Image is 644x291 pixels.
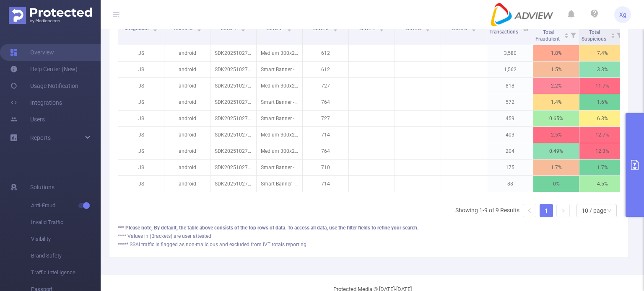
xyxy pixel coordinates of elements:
[471,25,476,30] div: Sort
[210,127,256,143] p: SDK202510271004256da3wod9v71vh1i
[333,25,338,30] div: Sort
[487,45,533,61] p: 3,580
[471,28,476,31] i: icon: caret-down
[10,94,62,111] a: Integrations
[31,247,101,264] span: Brand Safety
[210,111,256,126] p: SDK202510271004256da3wod9v71vh1i
[303,143,348,159] p: 764
[30,179,55,196] span: Solutions
[210,78,256,94] p: SDK202510271004256da3wod9v71vh1i
[303,62,348,77] p: 612
[487,111,533,126] p: 459
[287,25,292,30] div: Sort
[164,45,210,61] p: android
[164,176,210,192] p: android
[257,78,302,94] p: Medium 300x250 [11]
[303,45,348,61] p: 612
[31,197,101,214] span: Anti-Fraud
[164,111,210,126] p: android
[197,28,202,31] i: icon: caret-down
[30,134,51,141] span: Reports
[610,32,615,37] div: Sort
[241,25,246,30] div: Sort
[153,28,158,31] i: icon: caret-down
[523,204,536,217] li: Previous Page
[257,143,302,159] p: Medium 300x250 [11]
[118,232,620,240] div: **** Values in (Brackets) are user attested
[10,44,54,61] a: Overview
[487,127,533,143] p: 403
[487,176,533,192] p: 88
[487,160,533,175] p: 175
[10,61,78,77] a: Help Center (New)
[610,35,615,37] i: icon: caret-down
[564,32,569,34] i: icon: caret-up
[9,7,92,24] img: Protected Media
[487,94,533,110] p: 572
[164,78,210,94] p: android
[164,160,210,175] p: android
[118,45,164,61] p: JS
[487,143,533,159] p: 204
[257,160,302,175] p: Smart Banner - 320x50 [0]
[118,62,164,77] p: JS
[210,62,256,77] p: SDK202510271004256da3wod9v71vh1i
[579,94,625,110] p: 1.6%
[333,28,338,31] i: icon: caret-down
[164,94,210,110] p: android
[257,127,302,143] p: Medium 300x250 [11]
[533,111,579,126] p: 0.65%
[118,241,620,248] div: ***** SSAI traffic is flagged as non-malicious and excluded from IVT totals reporting
[257,111,302,126] p: Smart Banner - 320x50 [0]
[303,127,348,143] p: 714
[533,143,579,159] p: 0.49%
[118,224,620,232] div: *** Please note, By default, the table above consists of the top rows of data. To access all data...
[164,143,210,159] p: android
[535,29,561,42] span: Total Fraudulent
[582,29,608,42] span: Total Suspicious
[257,62,302,77] p: Smart Banner - 320x50 [0]
[567,25,579,45] i: Filter menu
[425,28,430,31] i: icon: caret-down
[579,127,625,143] p: 12.7%
[210,176,256,192] p: SDK202510271004256da3wod9v71vh1i
[118,176,164,192] p: JS
[564,35,569,37] i: icon: caret-down
[607,208,612,214] i: icon: down
[257,45,302,61] p: Medium 300x250 [11]
[164,62,210,77] p: android
[10,111,45,128] a: Users
[582,204,606,217] div: 10 / page
[210,45,256,61] p: SDK202510271004256da3wod9v71vh1i
[425,25,430,30] div: Sort
[210,143,256,159] p: SDK202510271004256da3wod9v71vh1i
[556,204,570,217] li: Next Page
[303,94,348,110] p: 764
[210,160,256,175] p: SDK202510271004256da3wod9v71vh1i
[540,204,553,217] li: 1
[610,32,615,34] i: icon: caret-up
[303,78,348,94] p: 727
[487,78,533,94] p: 818
[533,176,579,192] p: 0%
[118,160,164,175] p: JS
[561,208,566,213] i: icon: right
[564,32,569,37] div: Sort
[533,160,579,175] p: 1.7%
[613,25,625,45] i: Filter menu
[31,214,101,231] span: Invalid Traffic
[579,62,625,77] p: 3.3%
[379,25,384,30] div: Sort
[118,111,164,126] p: JS
[257,94,302,110] p: Smart Banner - 320x50 [0]
[579,111,625,126] p: 6.3%
[241,28,245,31] i: icon: caret-down
[619,6,626,23] span: Xg
[10,77,78,94] a: Usage Notification
[533,62,579,77] p: 1.5%
[118,143,164,159] p: JS
[533,45,579,61] p: 1.8%
[579,143,625,159] p: 12.3%
[455,204,519,217] li: Showing 1-9 of 9 Results
[287,28,291,31] i: icon: caret-down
